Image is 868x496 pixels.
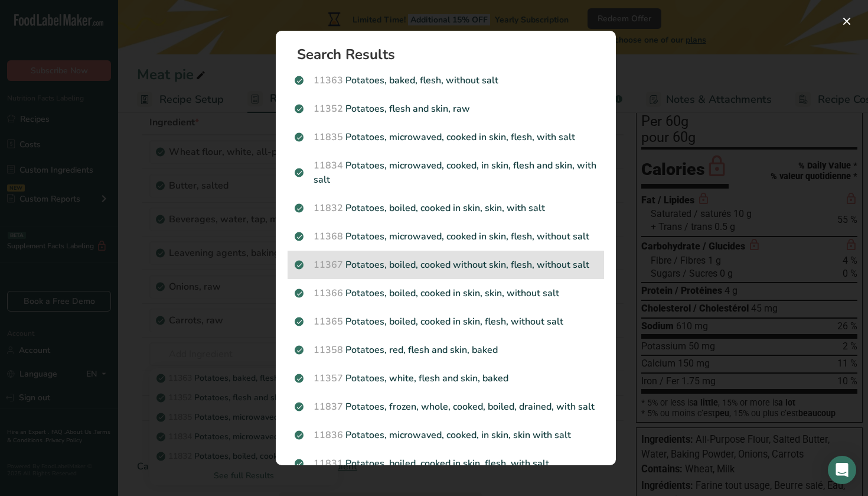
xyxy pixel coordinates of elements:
p: Potatoes, frozen, whole, cooked, boiled, drained, with salt [295,400,597,414]
div: Open Intercom Messenger [828,456,856,484]
span: 11352 [314,102,343,115]
p: Potatoes, microwaved, cooked in skin, flesh, without salt [295,229,597,244]
span: 11834 [314,159,343,172]
span: 11832 [314,202,343,215]
p: Potatoes, microwaved, cooked, in skin, flesh and skin, with salt [295,158,597,187]
span: 11358 [314,343,343,356]
p: Potatoes, red, flesh and skin, baked [295,343,597,357]
p: Potatoes, boiled, cooked in skin, skin, without salt [295,286,597,300]
p: Potatoes, microwaved, cooked in skin, flesh, with salt [295,130,597,144]
p: Potatoes, boiled, cooked without skin, flesh, without salt [295,258,597,272]
h1: Search Results [297,47,604,61]
span: 11836 [314,429,343,442]
span: 11357 [314,372,343,385]
span: 11367 [314,258,343,271]
span: 11835 [314,131,343,144]
p: Potatoes, boiled, cooked in skin, flesh, with salt [295,456,597,471]
span: 11368 [314,230,343,243]
span: 11363 [314,74,343,87]
p: Potatoes, baked, flesh, without salt [295,73,597,87]
p: Potatoes, white, flesh and skin, baked [295,371,597,385]
span: 11365 [314,315,343,328]
span: 11366 [314,287,343,300]
span: 11831 [314,457,343,470]
p: Potatoes, microwaved, cooked, in skin, skin with salt [295,428,597,442]
p: Potatoes, boiled, cooked in skin, skin, with salt [295,201,597,215]
span: 11837 [314,400,343,413]
p: Potatoes, boiled, cooked in skin, flesh, without salt [295,315,597,329]
p: Potatoes, flesh and skin, raw [295,102,597,116]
